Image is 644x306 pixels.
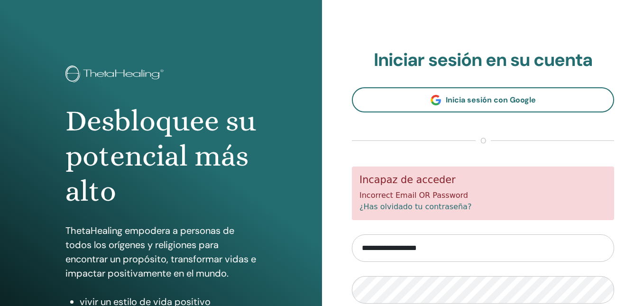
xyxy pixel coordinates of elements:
a: Inicia sesión con Google [352,87,614,112]
a: ¿Has olvidado tu contraseña? [359,202,471,211]
div: Incorrect Email OR Password [352,167,614,220]
h1: Desbloquee su potencial más alto [65,103,257,209]
span: Inicia sesión con Google [446,95,536,105]
h2: Iniciar sesión en su cuenta [352,49,614,71]
span: o [476,135,491,147]
h5: Incapaz de acceder [359,174,607,186]
p: ThetaHealing empodera a personas de todos los orígenes y religiones para encontrar un propósito, ... [65,223,257,280]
